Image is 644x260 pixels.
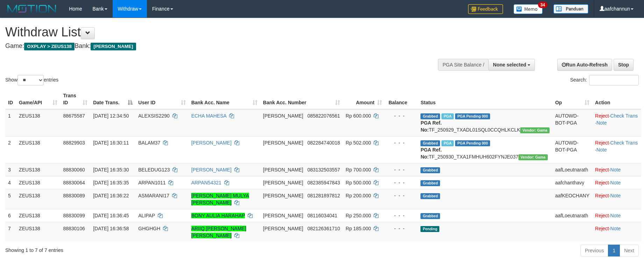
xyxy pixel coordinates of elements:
[260,89,343,109] th: Bank Acc. Number: activate to sort column ascending
[343,89,385,109] th: Amount: activate to sort column ascending
[420,140,440,146] span: Grabbed
[418,109,552,136] td: TF_250929_TXADL01SQL0CCQHLKCLK
[620,245,639,257] a: Next
[263,167,303,173] span: [PERSON_NAME]
[346,193,371,198] span: Rp 200.000
[191,140,232,146] a: [PERSON_NAME]
[16,189,60,209] td: ZEUS138
[592,89,641,109] th: Action
[307,180,340,185] span: Copy 082385947843 to clipboard
[138,140,160,146] span: BALAM37
[493,62,526,68] span: None selected
[595,213,609,218] a: Reject
[5,176,16,189] td: 4
[557,59,612,71] a: Run Auto-Refresh
[16,89,60,109] th: Game/API: activate to sort column ascending
[610,113,638,119] a: Check Trans
[610,140,638,146] a: Check Trans
[135,89,188,109] th: User ID: activate to sort column ascending
[63,180,85,185] span: 88830064
[138,213,155,218] span: ALIPAP
[5,89,16,109] th: ID
[191,213,245,218] a: BONY AULIA HARAHAP
[263,113,303,119] span: [PERSON_NAME]
[592,136,641,163] td: · ·
[16,136,60,163] td: ZEUS138
[592,189,641,209] td: ·
[16,176,60,189] td: ZEUS138
[138,193,169,198] span: ASMARANI17
[388,212,415,219] div: - - -
[608,245,620,257] a: 1
[93,213,129,218] span: [DATE] 16:36:45
[191,113,226,119] a: ECHA MAHESA
[5,109,16,136] td: 1
[455,140,490,146] span: PGA Pending
[90,89,135,109] th: Date Trans.: activate to sort column descending
[138,113,170,119] span: ALEXSIS2290
[346,167,371,173] span: Rp 700.000
[418,89,552,109] th: Status
[596,120,607,126] a: Note
[595,180,609,185] a: Reject
[93,113,129,119] span: [DATE] 12:34:50
[514,4,543,14] img: Button%20Memo.svg
[592,163,641,176] td: ·
[93,180,129,185] span: [DATE] 16:35:35
[552,176,592,189] td: aafchanthavy
[438,59,488,71] div: PGA Site Balance /
[420,226,439,232] span: Pending
[595,113,609,119] a: Reject
[418,136,552,163] td: TF_250930_TXA1FMHUH602FYNJE037
[552,189,592,209] td: aafKEOCHANY
[420,167,440,173] span: Grabbed
[263,213,303,218] span: [PERSON_NAME]
[63,140,85,146] span: 88829903
[552,136,592,163] td: AUTOWD-BOT-PGA
[16,109,60,136] td: ZEUS138
[93,193,129,198] span: [DATE] 16:36:22
[17,75,44,85] select: Showentries
[138,226,160,231] span: GHGHGH
[346,213,371,218] span: Rp 250.000
[346,226,371,231] span: Rp 185.000
[520,127,550,133] span: Vendor URL: https://trx31.1velocity.biz
[263,226,303,231] span: [PERSON_NAME]
[5,43,422,50] h4: Game: Bank:
[388,166,415,173] div: - - -
[420,193,440,199] span: Grabbed
[63,193,85,198] span: 88830089
[307,213,338,218] span: Copy 08116034041 to clipboard
[16,222,60,242] td: ZEUS138
[388,225,415,232] div: - - -
[5,163,16,176] td: 3
[60,89,90,109] th: Trans ID: activate to sort column ascending
[610,180,621,185] a: Note
[191,193,249,205] a: [PERSON_NAME] MULYA [PERSON_NAME]
[420,113,440,119] span: Grabbed
[610,193,621,198] a: Note
[385,89,418,109] th: Balance
[138,180,165,185] span: ARPAN1011
[16,163,60,176] td: ZEUS138
[553,4,588,14] img: panduan.png
[420,213,440,219] span: Grabbed
[307,193,340,198] span: Copy 081281897812 to clipboard
[63,213,85,218] span: 88830099
[595,193,609,198] a: Reject
[592,209,641,222] td: ·
[346,113,371,119] span: Rp 600.000
[455,113,490,119] span: PGA Pending
[595,140,609,146] a: Reject
[5,3,58,14] img: MOTION_logo.png
[5,25,422,39] h1: Withdraw List
[589,75,639,85] input: Search:
[5,75,58,85] label: Show entries
[16,209,60,222] td: ZEUS138
[63,167,85,173] span: 88830060
[93,167,129,173] span: [DATE] 16:35:30
[441,140,454,146] span: Marked by aafpengsreynich
[388,192,415,199] div: - - -
[552,109,592,136] td: AUTOWD-BOT-PGA
[570,75,639,85] label: Search:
